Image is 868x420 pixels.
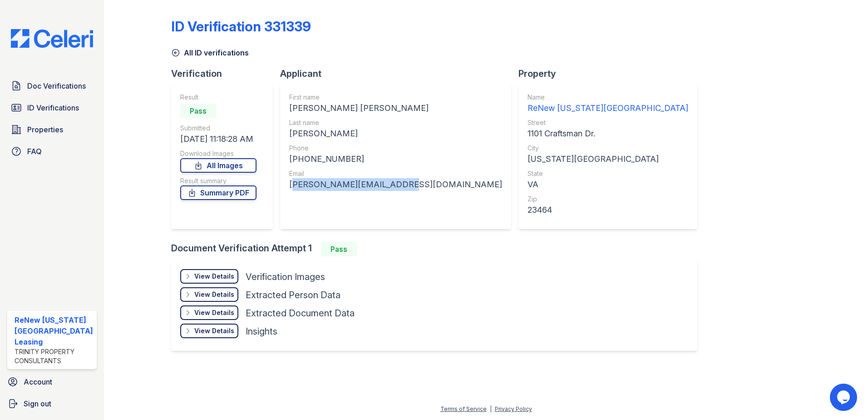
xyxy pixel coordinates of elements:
div: 23464 [528,204,688,216]
div: Extracted Document Data [246,307,355,320]
div: Property [518,67,705,80]
div: Name [528,93,688,102]
a: Terms of Service [440,405,487,412]
div: Zip [528,195,688,204]
div: Last name [289,118,502,127]
span: Doc Verifications [27,80,86,91]
div: ID Verification 331339 [171,18,311,35]
a: Privacy Policy [495,405,532,412]
div: Document Verification Attempt 1 [171,242,705,256]
div: Result summary [180,176,256,185]
div: City [528,144,688,153]
a: ID Verifications [7,99,97,117]
div: Download Images [180,149,256,158]
div: Trinity Property Consultants [15,347,93,365]
div: Pass [180,104,217,118]
a: Sign out [4,395,100,413]
div: Applicant [280,67,518,80]
a: Name ReNew [US_STATE][GEOGRAPHIC_DATA] [528,93,688,115]
div: [PERSON_NAME][EMAIL_ADDRESS][DOMAIN_NAME] [289,178,502,191]
div: [US_STATE][GEOGRAPHIC_DATA] [528,153,688,165]
a: All ID verifications [171,47,249,58]
span: FAQ [27,146,42,157]
div: ReNew [US_STATE][GEOGRAPHIC_DATA] Leasing [15,315,93,347]
div: Verification Images [246,270,325,283]
div: | [490,405,492,412]
div: View Details [194,326,234,335]
div: View Details [194,290,234,299]
iframe: chat widget [830,384,859,411]
a: Properties [7,120,97,139]
div: Extracted Person Data [246,289,340,301]
div: Result [180,93,256,102]
div: State [528,169,688,178]
div: [DATE] 11:18:28 AM [180,133,256,145]
div: Street [528,118,688,127]
div: Verification [171,67,280,80]
div: 1101 Craftsman Dr. [528,127,688,140]
a: All Images [180,158,256,173]
div: Email [289,169,502,178]
div: First name [289,93,502,102]
a: Summary PDF [180,185,256,200]
div: Insights [246,325,277,338]
div: ReNew [US_STATE][GEOGRAPHIC_DATA] [528,102,688,115]
div: [PERSON_NAME] [PERSON_NAME] [289,102,502,115]
a: FAQ [7,142,97,160]
img: CE_Logo_Blue-a8612792a0a2168367f1c8372b55b34899dd931a85d93a1a3d3e32e68fde9ad4.png [4,29,100,48]
div: Pass [321,242,357,256]
span: Account [24,376,52,387]
a: Doc Verifications [7,77,97,95]
div: [PHONE_NUMBER] [289,153,502,165]
span: Properties [27,124,63,135]
a: Account [4,373,100,391]
div: View Details [194,272,234,281]
span: Sign out [24,398,51,409]
div: VA [528,178,688,191]
div: Phone [289,144,502,153]
div: [PERSON_NAME] [289,127,502,140]
div: View Details [194,308,234,317]
div: Submitted [180,124,256,133]
span: ID Verifications [27,102,79,113]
